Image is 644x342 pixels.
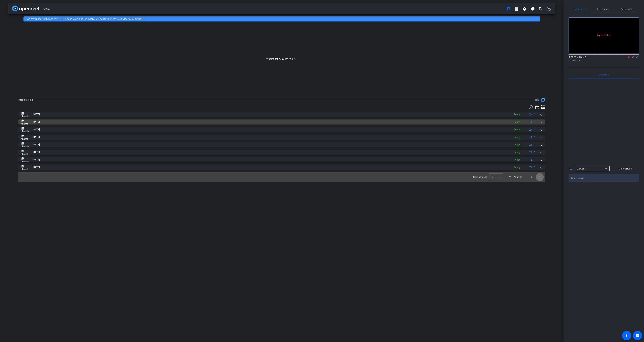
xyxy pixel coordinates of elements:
span: [DATE] [33,113,40,116]
div: [PERSON_NAME] [569,56,639,62]
div: Ready [512,143,522,147]
span: Mark all read [619,167,632,170]
div: We have updated the app to v2.15.0. Please make sure the mobile user has the newest version. [23,16,540,21]
button: Mark all read [612,166,639,172]
span: No Video [601,34,610,37]
img: Session clips [541,98,545,102]
img: thumb-nail [21,165,29,170]
img: thumb-nail [21,157,29,162]
mat-icon: info [531,7,535,11]
mat-icon: cloud_upload [535,98,539,102]
div: 11 – 18 of 18 [509,175,522,179]
div: Collaborator [569,59,639,62]
mat-icon: grid_on [515,7,519,11]
img: thumb-nail [21,150,29,155]
span: Teleprompter [597,8,610,10]
mat-icon: accessibility [625,334,629,338]
mat-expansion-panel-header: thumb-nail[DATE]Ready1 [18,135,545,140]
mat-expansion-panel-header: thumb-nail[DATE]Ready1 [18,157,545,162]
button: Next page [536,173,544,181]
span: Everyone [577,168,586,170]
img: thumb-nail [21,142,29,147]
span: 1 [534,158,535,161]
mat-expansion-panel-header: thumb-nail[DATE]Ready1 [18,150,545,155]
img: app-logo [12,6,39,11]
img: thumb-nail [21,119,29,125]
a: Platform Status [124,18,141,20]
span: 1 [534,135,535,139]
span: [DATE] [33,128,40,131]
span: Destinations for your clips [535,98,539,102]
span: 1 [534,128,535,131]
div: Ready [512,158,522,162]
span: [DATE] [33,158,40,161]
img: thumb-nail [21,127,29,132]
span: [DATE] [33,120,40,124]
div: Ready [512,135,522,139]
span: 1 [534,165,535,169]
mat-icon: highlight_off [142,18,144,20]
mat-icon: logout [539,7,543,11]
span: Participants [574,8,586,10]
span: [DATE] [33,143,40,146]
div: Waiting for subjects to join... [8,23,555,94]
div: Ready [512,150,522,154]
div: Session Clips [18,98,33,102]
span: Everyone [599,74,609,76]
div: To: [569,167,572,171]
div: Ready [512,165,522,169]
div: Items per page: [473,175,488,179]
div: Ready [512,128,522,132]
div: Ready [512,120,522,124]
span: Aveva [43,6,505,12]
mat-icon: message [636,334,640,338]
span: 1 [534,150,535,154]
img: thumb-nail [21,112,29,117]
span: 1 [534,120,535,124]
span: [DATE] [33,135,40,139]
mat-expansion-panel-header: thumb-nail[DATE]Ready1 [18,165,545,170]
span: 1 [534,143,535,146]
mat-expansion-panel-header: thumb-nail[DATE]Ready3 [18,112,545,117]
button: Previous page [528,173,536,181]
span: [DATE] [33,165,40,169]
div: Ready [512,113,522,116]
span: 3 [534,113,535,116]
mat-icon: account_box [507,7,511,11]
img: thumb-nail [21,135,29,140]
mat-expansion-panel-header: thumb-nail[DATE]Ready1 [18,142,545,147]
mat-icon: settings [523,7,527,11]
span: [DATE] [33,150,40,154]
mat-expansion-panel-header: thumb-nail[DATE]Ready1 [18,119,545,125]
mat-expansion-panel-header: thumb-nail[DATE]Ready1 [18,127,545,132]
span: Adjustments [621,8,634,10]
